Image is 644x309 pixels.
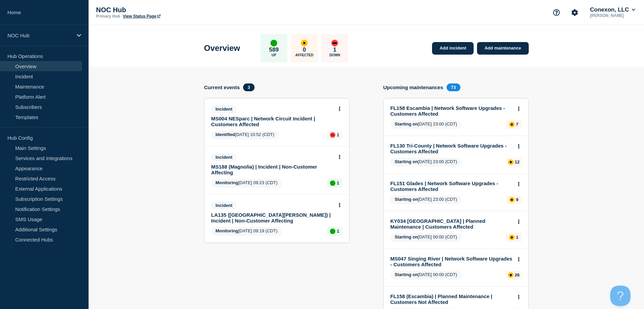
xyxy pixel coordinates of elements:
p: NOC Hub [7,33,72,38]
h4: Current events [204,84,240,90]
p: 1 [333,46,336,53]
span: Starting on [395,272,418,277]
a: FL158 (Escambia) | Planned Maintenance | Customers Not Affected [390,293,512,305]
p: Affected [295,53,313,57]
a: FL130 Tri-County | Network Software Upgrades - Customers Affected [390,143,512,154]
span: [DATE] 23:00 (CDT) [390,195,462,204]
span: [DATE] 09:23 (CDT) [211,179,282,188]
a: KY034 [GEOGRAPHIC_DATA] | Planned Maintenance | Customers Affected [390,218,512,230]
div: up [330,229,335,234]
span: Incident [211,153,237,161]
div: down [330,132,335,138]
a: MS004 NESparc | Network Circuit Incident | Customers Affected [211,116,333,127]
p: 12 [515,159,520,165]
span: Identified [216,132,235,137]
div: down [331,40,338,46]
div: affected [508,272,514,278]
span: [DATE] 09:19 (CDT) [211,227,282,236]
span: [DATE] 23:00 (CDT) [390,158,462,167]
p: 7 [516,122,518,127]
div: affected [509,197,515,202]
p: 26 [515,272,520,277]
p: 0 [303,46,306,53]
div: up [330,180,335,186]
a: Add incident [432,42,474,55]
a: Add maintenance [477,42,528,55]
button: Support [549,5,564,20]
button: Account settings [568,5,582,20]
p: Down [329,53,340,57]
span: Starting on [395,197,418,202]
iframe: Help Scout Beacon - Open [610,286,630,306]
a: FL151 Glades | Network Software Upgrades - Customers Affected [390,180,512,192]
span: Incident [211,105,237,113]
a: MS188 (Magnolia) | Incident | Non-Customer Affecting [211,164,333,175]
p: 1 [337,132,339,137]
div: affected [509,235,515,240]
a: LA135 ([GEOGRAPHIC_DATA][PERSON_NAME]) | Incident | Non-Customer Affecting [211,212,333,224]
a: View Status Page [123,14,160,19]
div: affected [301,40,308,46]
span: [DATE] 00:00 (CDT) [390,271,462,279]
button: Conexon, LLC [589,6,637,13]
p: Primary Hub [96,14,120,19]
span: 3 [243,83,254,91]
a: FL158 Escambia | Network Software Upgrades - Customers Affected [390,105,512,117]
h4: Upcoming maintenances [383,84,444,90]
div: up [270,40,277,46]
div: affected [508,159,514,165]
p: 1 [516,235,518,240]
span: Monitoring [216,228,238,233]
span: [DATE] 23:00 (CDT) [390,120,462,129]
p: NOC Hub [96,6,231,14]
span: Starting on [395,159,418,164]
p: 1 [337,180,339,186]
span: Monitoring [216,180,238,185]
span: [DATE] 10:52 (CDT) [211,131,279,139]
p: 589 [269,46,279,53]
span: Starting on [395,121,418,127]
div: affected [509,122,515,127]
span: 73 [447,83,460,91]
span: Incident [211,201,237,209]
span: Starting on [395,234,418,239]
p: 9 [516,197,518,202]
a: MS047 Singing River | Network Software Upgrades - Customers Affected [390,256,512,267]
span: [DATE] 00:00 (CDT) [390,233,462,242]
p: [PERSON_NAME] [589,13,637,18]
p: Up [271,53,276,57]
h1: Overview [204,43,240,53]
p: 1 [337,229,339,234]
